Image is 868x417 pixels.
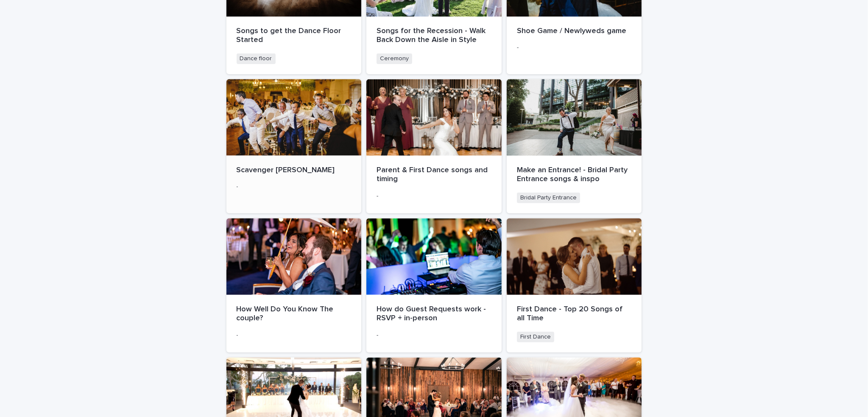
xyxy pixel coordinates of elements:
p: - [237,183,352,190]
p: First Dance - Top 20 Songs of all Time [517,305,632,323]
a: Make an Entrance! - Bridal Party Entrance songs & inspoBridal Party Entrance [507,79,642,213]
p: Make an Entrance! - Bridal Party Entrance songs & inspo [517,166,632,184]
a: First Dance - Top 20 Songs of all TimeFirst Dance [507,218,642,353]
span: Ceremony [377,53,412,64]
p: Scavenger [PERSON_NAME] [237,166,352,175]
a: How do Guest Requests work - RSVP + in-person- [366,218,502,353]
p: Songs for the Recession - Walk Back Down the Aisle in Style [377,27,491,45]
span: First Dance [517,332,554,342]
p: Shoe Game / Newlyweds game [517,27,632,36]
p: How do Guest Requests work - RSVP + in-person [377,305,491,323]
p: - [377,332,491,339]
a: Parent & First Dance songs and timing- [366,79,502,213]
p: - [377,193,491,200]
p: - [237,332,352,339]
span: Bridal Party Entrance [517,193,580,203]
a: How Well Do You Know The couple?- [226,218,362,353]
p: Parent & First Dance songs and timing [377,166,491,184]
p: How Well Do You Know The couple? [237,305,352,323]
p: Songs to get the Dance Floor Started [237,27,352,45]
span: Dance floor [237,53,276,64]
a: Scavenger [PERSON_NAME]- [226,79,362,213]
p: - [517,44,632,51]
